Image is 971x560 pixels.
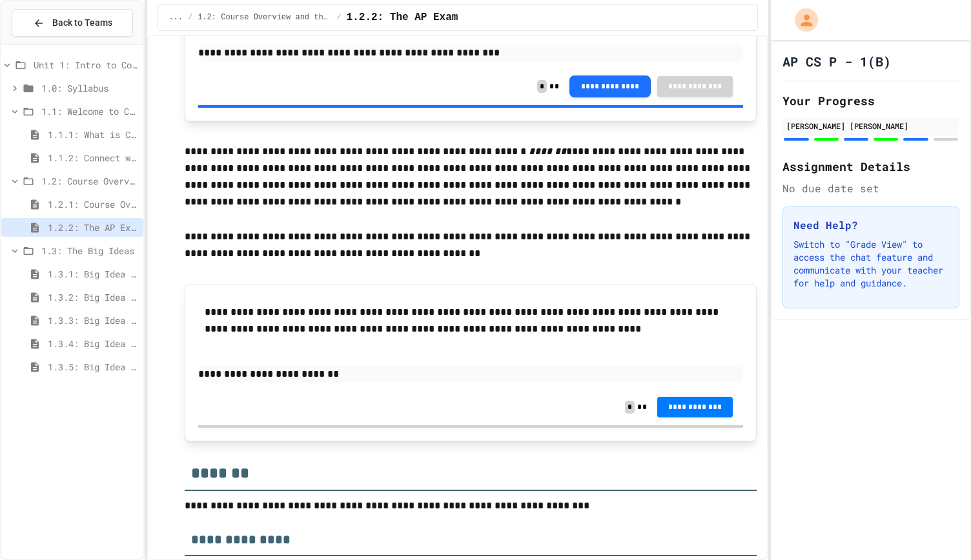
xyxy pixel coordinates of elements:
span: 1.2.2: The AP Exam [347,10,458,25]
span: 1.3.5: Big Idea 5 - Impact of Computing [48,360,138,374]
div: [PERSON_NAME] [PERSON_NAME] [786,120,956,132]
span: 1.3.3: Big Idea 3 - Algorithms and Programming [48,314,138,327]
span: / [188,12,192,23]
span: 1.3.1: Big Idea 1 - Creative Development [48,267,138,281]
h1: AP CS P - 1(B) [782,52,891,70]
span: 1.1.2: Connect with Your World [48,151,138,165]
span: 1.1.1: What is Computer Science? [48,128,138,141]
div: No due date set [782,181,959,196]
p: Switch to "Grade View" to access the chat feature and communicate with your teacher for help and ... [793,238,948,290]
span: 1.2: Course Overview and the AP Exam [41,174,138,188]
div: My Account [781,5,821,35]
span: 1.3.4: Big Idea 4 - Computing Systems and Networks [48,337,138,350]
span: 1.3.2: Big Idea 2 - Data [48,290,138,304]
span: / [336,12,341,23]
h2: Assignment Details [782,157,959,175]
span: 1.3: The Big Ideas [41,244,138,257]
span: 1.0: Syllabus [41,81,138,95]
span: 1.2.1: Course Overview [48,197,138,211]
span: 1.2: Course Overview and the AP Exam [198,12,331,23]
span: 1.1: Welcome to Computer Science [41,105,138,118]
span: Unit 1: Intro to Computer Science [34,58,138,72]
span: 1.2.2: The AP Exam [48,221,138,234]
button: Back to Teams [12,9,133,37]
h2: Your Progress [782,92,959,110]
span: ... [169,12,183,23]
h3: Need Help? [793,217,948,233]
span: Back to Teams [52,16,112,30]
